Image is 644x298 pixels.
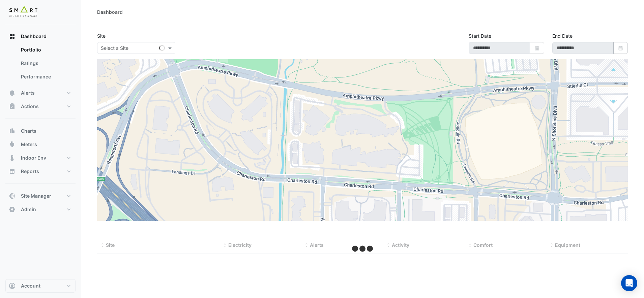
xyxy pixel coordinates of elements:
button: Reports [5,165,76,178]
button: Admin [5,203,76,216]
span: Indoor Env [21,155,46,161]
span: Alerts [21,90,35,96]
span: Reports [21,168,39,175]
button: Actions [5,100,76,113]
button: Charts [5,124,76,138]
button: Dashboard [5,30,76,43]
span: Charts [21,128,36,134]
app-icon: Admin [9,206,16,213]
span: Dashboard [21,33,47,40]
a: Ratings [16,57,76,70]
span: Equipment [555,242,580,248]
span: Comfort [473,242,493,248]
a: Performance [16,70,76,84]
app-icon: Reports [9,168,16,175]
button: Indoor Env [5,151,76,165]
span: Site Manager [21,193,51,199]
label: Site [97,32,106,39]
button: Site Manager [5,189,76,203]
span: Actions [21,103,39,110]
button: Alerts [5,86,76,100]
span: Site [106,242,115,248]
app-icon: Alerts [9,90,16,96]
app-icon: Actions [9,103,16,110]
span: Electricity [228,242,252,248]
app-icon: Indoor Env [9,155,16,161]
span: Meters [21,141,37,148]
app-icon: Meters [9,141,16,148]
app-icon: Site Manager [9,193,16,199]
span: Account [21,283,40,289]
span: Activity [392,242,409,248]
label: Start Date [469,32,491,39]
span: Admin [21,206,36,213]
span: Alerts [310,242,324,248]
div: Dashboard [97,8,123,15]
img: Company Logo [8,5,38,19]
button: Meters [5,138,76,151]
button: Account [5,279,76,293]
label: End Date [552,32,573,39]
div: Open Intercom Messenger [621,275,637,291]
div: Dashboard [5,43,76,86]
a: Portfolio [16,43,76,57]
app-icon: Dashboard [9,33,16,40]
app-icon: Charts [9,128,16,134]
